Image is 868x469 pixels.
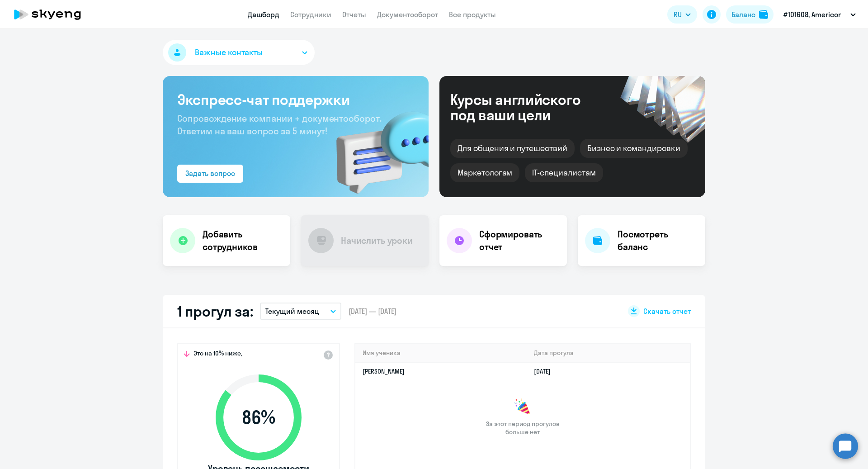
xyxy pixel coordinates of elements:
span: 86 % [207,407,311,428]
div: Баланс [731,9,755,20]
span: RU [674,9,682,20]
a: Документооборот [377,10,438,19]
a: Отчеты [342,10,366,19]
div: Бизнес и командировки [580,139,688,158]
a: Дашборд [248,10,279,19]
th: Дата прогула [527,344,690,362]
a: Все продукты [449,10,496,19]
span: Важные контакты [195,47,263,58]
h4: Сформировать отчет [479,228,560,253]
span: За этот период прогулов больше нет [485,420,561,436]
div: IT-специалистам [525,163,603,182]
div: Для общения и путешествий [450,139,575,158]
button: Задать вопрос [177,165,243,183]
h2: 1 прогул за: [177,302,253,320]
div: Маркетологам [450,163,519,182]
div: Курсы английского под ваши цели [450,92,605,123]
span: Это на 10% ниже, [193,349,242,360]
button: Важные контакты [163,40,315,65]
h4: Посмотреть баланс [618,228,698,253]
button: RU [667,5,697,24]
p: #101608, Americor [783,9,841,20]
th: Имя ученика [355,344,527,362]
div: Задать вопрос [185,168,235,179]
img: balance [759,10,768,19]
h4: Добавить сотрудников [203,228,283,253]
span: Сопровождение компании + документооборот. Ответим на ваш вопрос за 5 минут! [177,113,382,137]
a: [DATE] [534,367,558,375]
a: [PERSON_NAME] [363,367,405,375]
span: Скачать отчет [643,306,691,316]
h4: Начислить уроки [341,234,413,247]
h3: Экспресс-чат поддержки [177,90,414,109]
img: congrats [514,398,532,416]
p: Текущий месяц [265,306,319,317]
button: Текущий месяц [260,303,341,320]
button: #101608, Americor [779,4,860,25]
img: bg-img [323,95,429,197]
button: Балансbalance [726,5,774,24]
a: Сотрудники [290,10,331,19]
span: [DATE] — [DATE] [349,306,396,316]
